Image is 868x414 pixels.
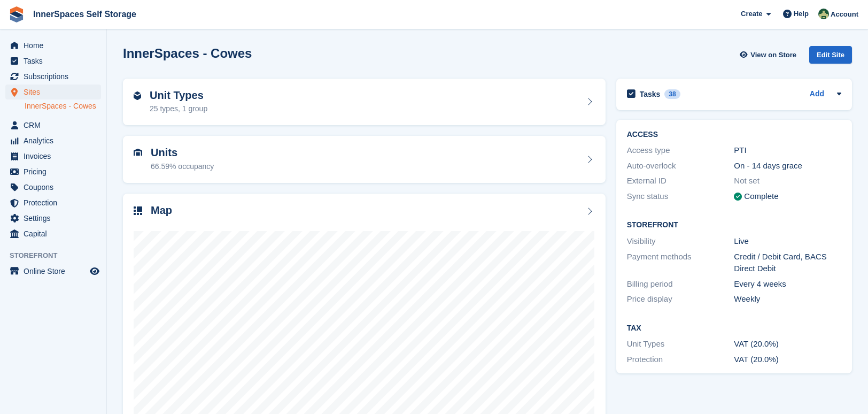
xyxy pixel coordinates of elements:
span: Capital [24,226,88,241]
div: On - 14 days grace [734,160,841,172]
div: Credit / Debit Card, BACS Direct Debit [734,251,841,275]
div: Unit Types [627,338,734,350]
div: Not set [734,175,841,187]
span: Analytics [24,133,88,148]
span: Tasks [24,53,88,68]
div: 66.59% occupancy [151,161,214,172]
h2: Tax [627,324,841,333]
h2: Tasks [640,89,661,99]
h2: Storefront [627,221,841,229]
a: Units 66.59% occupancy [123,136,606,183]
div: VAT (20.0%) [734,338,841,350]
span: Online Store [24,264,88,279]
span: View on Store [750,50,796,60]
div: 25 types, 1 group [150,103,207,114]
a: View on Store [738,46,801,64]
a: Unit Types 25 types, 1 group [123,79,606,126]
div: 38 [664,89,680,99]
a: menu [5,133,101,148]
div: Price display [627,293,734,305]
a: menu [5,164,101,179]
h2: ACCESS [627,131,841,139]
span: Account [831,9,858,20]
h2: Unit Types [150,89,207,102]
div: Protection [627,354,734,366]
a: menu [5,226,101,241]
a: menu [5,211,101,226]
div: Payment methods [627,251,734,275]
a: menu [5,53,101,68]
span: CRM [24,118,88,133]
div: PTI [734,144,841,157]
a: menu [5,264,101,279]
span: Sites [24,85,88,99]
a: menu [5,180,101,195]
img: map-icn-33ee37083ee616e46c38cad1a60f524a97daa1e2b2c8c0bc3eb3415660979fc1.svg [134,206,142,215]
div: Billing period [627,278,734,290]
img: Paula Amey [818,9,829,19]
a: menu [5,149,101,164]
a: menu [5,38,101,53]
div: Access type [627,144,734,157]
div: Live [734,235,841,248]
h2: Units [151,147,214,159]
span: Storefront [10,250,106,261]
a: Add [810,88,824,101]
a: menu [5,195,101,210]
div: Visibility [627,235,734,248]
span: Protection [24,195,88,210]
span: Subscriptions [24,69,88,84]
div: Auto-overlock [627,160,734,172]
span: Home [24,38,88,53]
span: Pricing [24,164,88,179]
span: Help [794,9,809,19]
div: Edit Site [809,46,852,64]
img: unit-icn-7be61d7bf1b0ce9d3e12c5938cc71ed9869f7b940bace4675aadf7bd6d80202e.svg [134,149,142,156]
a: Edit Site [809,46,852,68]
a: InnerSpaces Self Storage [29,5,141,23]
div: External ID [627,175,734,187]
a: menu [5,69,101,84]
a: InnerSpaces - Cowes [25,101,101,111]
span: Invoices [24,149,88,164]
img: unit-type-icn-2b2737a686de81e16bb02015468b77c625bbabd49415b5ef34ead5e3b44a266d.svg [134,91,141,100]
span: Create [741,9,762,19]
div: Every 4 weeks [734,278,841,290]
a: menu [5,85,101,99]
a: Preview store [88,265,101,278]
h2: InnerSpaces - Cowes [123,46,252,60]
h2: Map [151,204,172,217]
div: Weekly [734,293,841,305]
div: Complete [744,190,778,203]
div: Sync status [627,190,734,203]
img: stora-icon-8386f47178a22dfd0bd8f6a31ec36ba5ce8667c1dd55bd0f319d3a0aa187defe.svg [9,6,25,22]
span: Settings [24,211,88,226]
span: Coupons [24,180,88,195]
a: menu [5,118,101,133]
div: VAT (20.0%) [734,354,841,366]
